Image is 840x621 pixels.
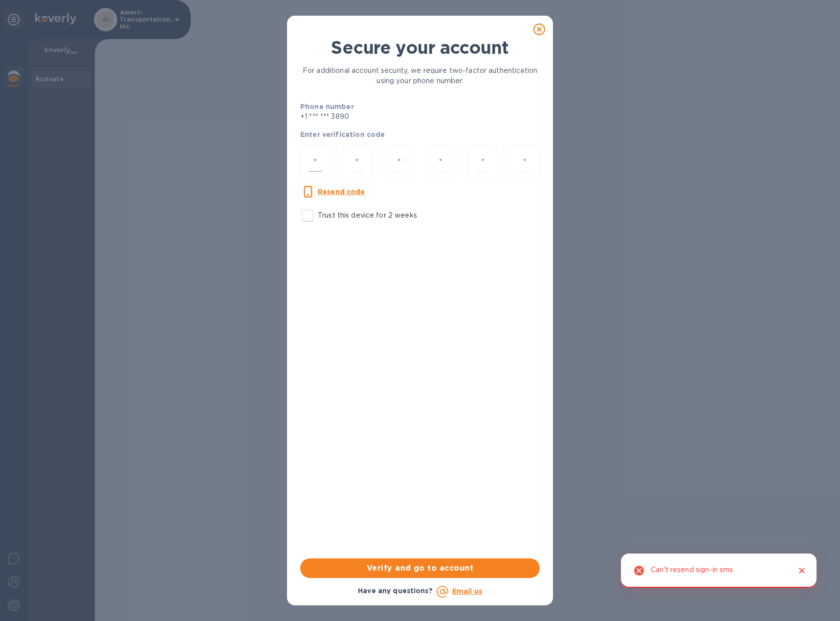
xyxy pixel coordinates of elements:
div: Can't resend sign-in sms [651,561,733,580]
p: Enter verification code [300,130,540,139]
a: Email us [452,587,482,595]
button: Verify and go to account [300,558,540,578]
b: Have any questions? [358,587,433,595]
u: Resend code [318,188,365,196]
span: Verify and go to account [308,562,532,574]
p: For additional account security, we require two-factor authentication using your phone number. [300,66,540,86]
h1: Secure your account [300,37,540,58]
button: Close [796,564,808,577]
p: Trust this device for 2 weeks [318,210,417,221]
b: Phone number [300,103,354,111]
